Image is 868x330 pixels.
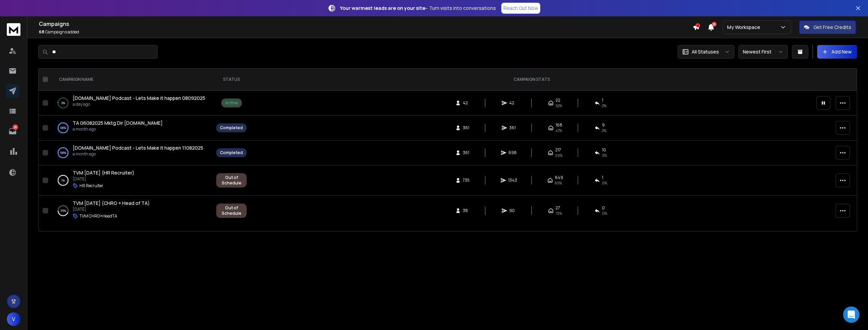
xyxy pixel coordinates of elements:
[73,169,134,176] span: TVM [DATE] (HR Recruiter)
[556,122,562,128] span: 168
[73,126,163,132] p: a month ago
[51,196,212,226] td: 55%TVM [DATE] (CHRO + Head of TA)[DATE]TVM CHRO+HeadTA
[7,312,20,326] button: V
[73,176,134,182] p: [DATE]
[602,97,603,103] span: 1
[340,5,496,12] p: – Turn visits into conversations
[251,69,812,91] th: CAMPAIGN STATS
[463,150,470,155] span: 361
[556,205,560,211] span: 27
[60,149,66,156] p: 100 %
[727,24,763,31] p: My Workspace
[61,177,65,184] p: 1 %
[602,175,603,180] span: 1
[220,150,243,155] div: Completed
[813,24,851,31] p: Get Free Credits
[220,125,243,131] div: Completed
[509,150,517,155] span: 698
[712,22,717,27] span: 50
[602,211,607,216] span: 0 %
[73,200,150,207] a: TVM [DATE] (CHRO + Head of TA)
[602,180,607,186] span: 0 %
[220,205,243,216] div: Out of Schedule
[73,145,203,151] a: [DOMAIN_NAME] Podcast - Lets Make it happen 11082025
[60,124,66,131] p: 100 %
[602,122,605,128] span: 9
[602,147,606,153] span: 10
[51,69,212,91] th: CAMPAIGN NAME
[602,103,606,108] span: 2 %
[738,45,788,59] button: Newest First
[79,213,117,219] p: TVM CHRO+HeadTA
[73,120,163,126] a: TA 06082025 Mktg Dir [DOMAIN_NAME]
[73,145,203,151] span: [DOMAIN_NAME] Podcast - Lets Make it happen 11082025
[556,211,562,216] span: 73 %
[39,29,44,35] span: 68
[556,103,562,108] span: 52 %
[692,48,719,55] p: All Statuses
[555,147,561,153] span: 217
[73,102,205,107] p: a day ago
[225,100,238,106] div: Active
[555,180,562,186] span: 89 %
[60,207,66,214] p: 55 %
[220,175,243,186] div: Out of Schedule
[463,125,470,131] span: 361
[6,124,19,138] a: 36
[73,95,205,101] span: [DOMAIN_NAME] Podcast - Lets Make it happen 08092025
[503,5,538,12] p: Reach Out Now
[73,151,203,157] p: a month ago
[556,97,560,103] span: 22
[73,169,134,176] a: TVM [DATE] (HR Recruiter)
[39,29,693,35] p: Campaigns added
[463,178,470,183] span: 735
[463,100,470,106] span: 42
[212,69,251,91] th: STATUS
[61,100,65,106] p: 2 %
[799,20,856,34] button: Get Free Credits
[73,120,163,126] span: TA 06082025 Mktg Dir [DOMAIN_NAME]
[51,116,212,140] td: 100%TA 06082025 Mktg Dir [DOMAIN_NAME]a month ago
[555,153,562,158] span: 59 %
[508,178,517,183] span: 1343
[602,128,606,133] span: 2 %
[51,91,212,116] td: 2%[DOMAIN_NAME] Podcast - Lets Make it happen 08092025a day ago
[509,100,516,106] span: 42
[843,306,859,323] div: Open Intercom Messenger
[73,207,150,212] p: [DATE]
[817,45,857,59] button: Add New
[340,5,425,11] strong: Your warmest leads are on your site
[79,183,103,189] p: HR Recruiter
[501,3,540,14] a: Reach Out Now
[555,175,563,180] span: 649
[7,23,20,36] img: logo
[13,124,18,130] p: 36
[51,140,212,165] td: 100%[DOMAIN_NAME] Podcast - Lets Make it happen 11082025a month ago
[602,153,607,158] span: 3 %
[509,125,516,131] span: 361
[556,128,562,133] span: 47 %
[602,205,605,211] span: 0
[463,208,470,213] span: 38
[51,165,212,196] td: 1%TVM [DATE] (HR Recruiter)[DATE]HR Recruiter
[39,20,693,28] h1: Campaigns
[73,95,205,102] a: [DOMAIN_NAME] Podcast - Lets Make it happen 08092025
[509,208,516,213] span: 90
